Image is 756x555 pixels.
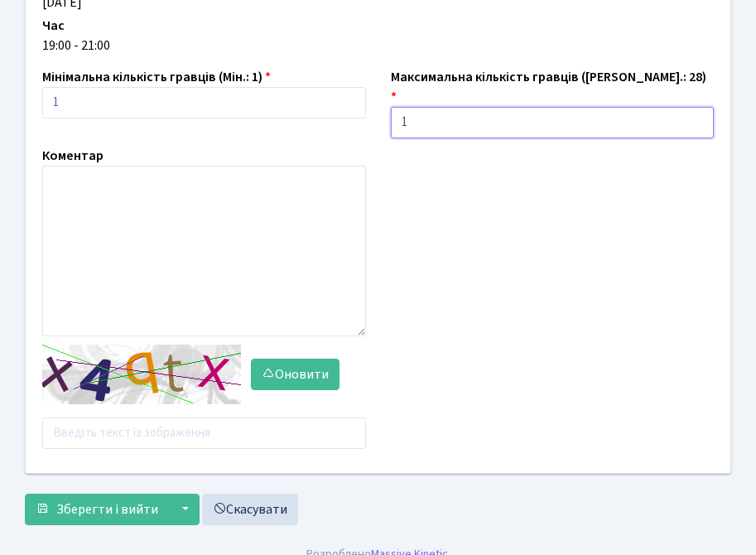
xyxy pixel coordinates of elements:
[42,16,65,36] label: Час
[391,67,715,107] label: Максимальна кількість гравців ([PERSON_NAME].: 28)
[42,345,241,404] img: default
[251,359,339,390] button: Оновити
[56,500,158,519] span: Зберегти і вийти
[42,67,271,87] label: Мінімальна кількість гравців (Мін.: 1)
[42,36,714,55] div: 19:00 - 21:00
[202,494,298,525] a: Скасувати
[42,417,366,449] input: Введіть текст із зображення
[42,146,104,166] label: Коментар
[25,494,169,525] button: Зберегти і вийти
